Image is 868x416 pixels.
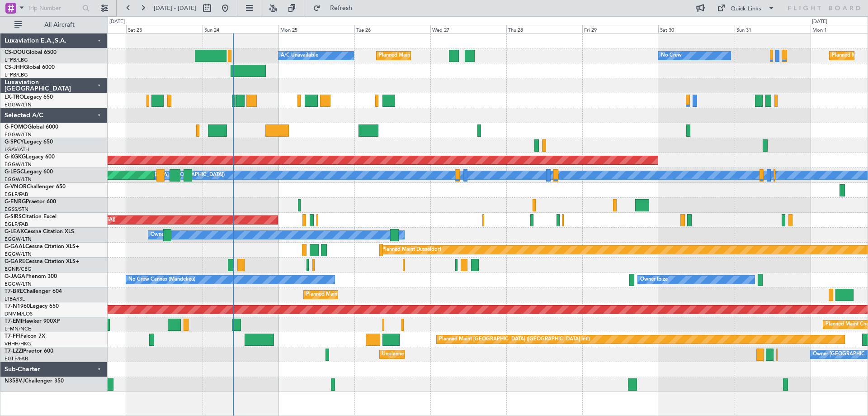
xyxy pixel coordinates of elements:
a: G-VNORChallenger 650 [5,184,66,190]
span: CS-DOU [5,50,26,55]
div: Owner [151,228,166,242]
div: Planned Maint Dusseldorf [382,243,441,257]
div: Planned Maint [GEOGRAPHIC_DATA] ([GEOGRAPHIC_DATA]) [379,49,521,62]
a: EGLF/FAB [5,191,28,198]
button: Refresh [309,1,363,15]
a: EGGW/LTN [5,131,32,138]
div: Unplanned Maint [GEOGRAPHIC_DATA] ([GEOGRAPHIC_DATA]) [382,348,531,361]
span: G-LEAX [5,229,24,234]
a: LTBA/ISL [5,296,25,302]
a: G-KGKGLegacy 600 [5,154,55,160]
div: Mon 25 [278,25,354,33]
a: EGLF/FAB [5,355,28,362]
input: Trip Number [28,1,80,15]
a: G-LEGCLegacy 600 [5,169,53,175]
a: T7-FFIFalcon 7X [5,334,45,339]
div: [DATE] [812,18,827,26]
span: N358VJ [5,378,25,384]
a: EGGW/LTN [5,176,32,183]
span: G-GARE [5,259,25,264]
div: Sun 24 [203,25,278,33]
div: Wed 27 [430,25,506,33]
div: Sun 31 [735,25,811,33]
div: Fri 29 [582,25,658,33]
div: Sat 23 [126,25,202,33]
div: Quick Links [731,5,761,14]
div: Thu 28 [506,25,582,33]
a: G-GARECessna Citation XLS+ [5,259,79,264]
a: G-ENRGPraetor 600 [5,199,56,205]
a: LFMN/NCE [5,325,31,332]
a: EGSS/STN [5,206,28,213]
a: VHHH/HKG [5,340,31,347]
a: CS-JHHGlobal 6000 [5,65,55,70]
a: LX-TROLegacy 650 [5,95,53,100]
a: T7-LZZIPraetor 600 [5,349,53,354]
a: LFPB/LBG [5,72,28,78]
div: Tue 26 [354,25,430,33]
div: Planned Maint Warsaw ([GEOGRAPHIC_DATA]) [306,288,415,301]
div: No Crew Cannes (Mandelieu) [128,273,195,287]
span: G-KGKG [5,154,26,160]
a: T7-N1960Legacy 650 [5,304,59,309]
div: No Crew [661,49,682,62]
div: [DATE] [109,18,125,26]
a: EGGW/LTN [5,161,32,168]
a: G-GAALCessna Citation XLS+ [5,244,79,249]
div: A/C Unavailable [281,49,318,62]
span: [DATE] - [DATE] [154,4,196,12]
a: G-SPCYLegacy 650 [5,139,53,145]
a: G-LEAXCessna Citation XLS [5,229,74,234]
span: G-VNOR [5,184,27,190]
span: G-LEGC [5,169,24,175]
span: G-SIRS [5,214,22,220]
span: Refresh [322,5,360,11]
div: Sat 30 [658,25,734,33]
button: Quick Links [712,1,779,15]
span: All Aircraft [24,22,95,28]
span: G-ENRG [5,199,26,205]
a: LGAV/ATH [5,146,29,153]
a: G-FOMOGlobal 6000 [5,124,58,130]
a: EGNR/CEG [5,266,32,273]
span: T7-FFI [5,334,20,339]
a: EGLF/FAB [5,221,28,228]
span: T7-LZZI [5,349,23,354]
span: LX-TRO [5,95,24,100]
span: G-SPCY [5,139,24,145]
span: G-FOMO [5,124,28,130]
a: EGGW/LTN [5,236,32,243]
a: EGGW/LTN [5,281,32,287]
span: G-JAGA [5,274,25,279]
span: G-GAAL [5,244,25,249]
div: Planned Maint [GEOGRAPHIC_DATA] ([GEOGRAPHIC_DATA] Intl) [439,333,590,346]
span: T7-BRE [5,289,23,294]
a: G-JAGAPhenom 300 [5,274,57,279]
a: DNMM/LOS [5,311,33,317]
span: T7-EMI [5,319,22,324]
a: T7-BREChallenger 604 [5,289,62,294]
a: LFPB/LBG [5,57,28,63]
a: EGGW/LTN [5,251,32,258]
a: G-SIRSCitation Excel [5,214,57,220]
button: All Aircraft [10,18,98,32]
a: N358VJChallenger 350 [5,378,64,384]
span: CS-JHH [5,65,24,70]
a: T7-EMIHawker 900XP [5,319,60,324]
span: T7-N1960 [5,304,30,309]
a: EGGW/LTN [5,101,32,108]
div: Owner Ibiza [640,273,668,287]
a: CS-DOUGlobal 6500 [5,50,57,55]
